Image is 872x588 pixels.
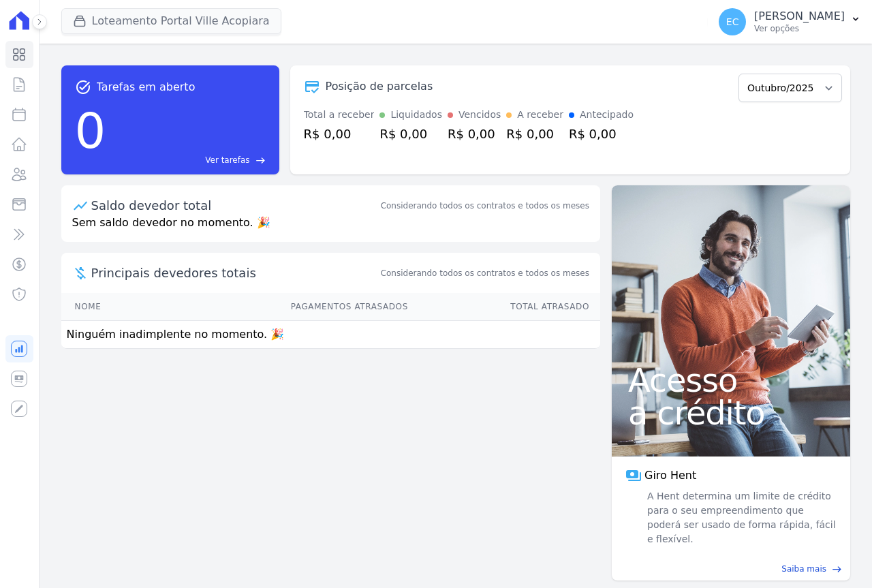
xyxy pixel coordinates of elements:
[628,397,834,429] span: a crédito
[569,125,634,143] div: R$ 0,00
[205,154,249,166] span: Ver tarefas
[91,264,378,282] span: Principais devedores totais
[390,108,442,122] div: Liquidados
[754,10,845,23] p: [PERSON_NAME]
[580,108,634,122] div: Antecipado
[381,267,589,279] span: Considerando todos os contratos e todos os meses
[61,321,600,349] td: Ninguém inadimplente no momento. 🎉
[75,79,91,95] span: task_alt
[97,79,196,95] span: Tarefas em aberto
[91,196,378,215] div: Saldo devedor total
[61,293,157,321] th: Nome
[620,563,842,575] a: Saiba mais east
[61,215,600,242] p: Sem saldo devedor no momento. 🎉
[458,108,501,122] div: Vencidos
[644,467,696,484] span: Giro Hent
[754,23,845,34] p: Ver opções
[379,125,442,143] div: R$ 0,00
[628,364,834,397] span: Acesso
[448,125,501,143] div: R$ 0,00
[517,108,563,122] div: A receber
[61,8,281,34] button: Loteamento Portal Ville Acopiara
[111,154,265,166] a: Ver tarefas east
[644,489,837,546] span: A Hent determina um limite de crédito para o seu empreendimento que poderá ser usado de forma ráp...
[75,95,106,166] div: 0
[726,17,739,27] span: EC
[781,563,826,575] span: Saiba mais
[506,125,563,143] div: R$ 0,00
[304,108,375,122] div: Total a receber
[832,564,842,574] span: east
[409,293,600,321] th: Total Atrasado
[255,155,266,166] span: east
[304,125,375,143] div: R$ 0,00
[326,78,433,95] div: Posição de parcelas
[708,3,872,41] button: EC [PERSON_NAME] Ver opções
[157,293,409,321] th: Pagamentos Atrasados
[381,200,589,212] div: Considerando todos os contratos e todos os meses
